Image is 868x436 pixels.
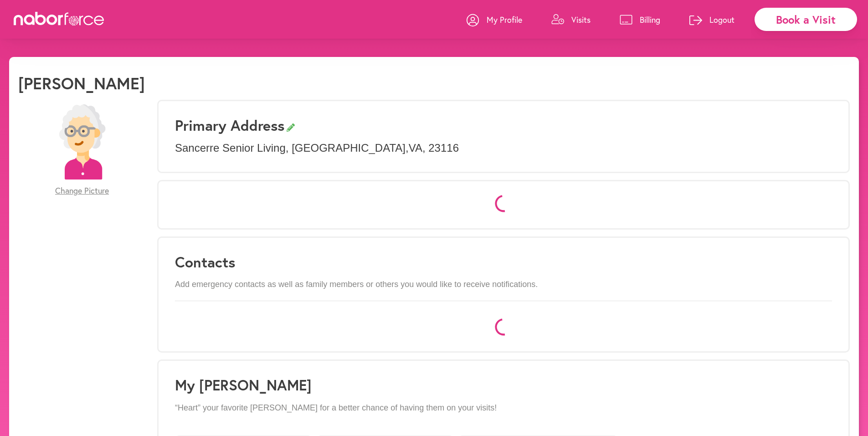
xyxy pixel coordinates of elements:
[755,8,857,31] div: Book a Visit
[18,73,145,93] h1: [PERSON_NAME]
[689,6,734,33] a: Logout
[55,186,109,196] span: Change Picture
[175,403,832,413] p: “Heart” your favorite [PERSON_NAME] for a better chance of having them on your visits!
[175,253,832,271] h3: Contacts
[175,280,832,290] p: Add emergency contacts as well as family members or others you would like to receive notifications.
[467,6,522,33] a: My Profile
[175,117,832,134] h3: Primary Address
[175,376,832,394] h1: My [PERSON_NAME]
[175,142,832,155] p: Sancerre Senior Living , [GEOGRAPHIC_DATA] , VA , 23116
[551,6,591,33] a: Visits
[709,14,734,25] p: Logout
[640,14,660,25] p: Billing
[620,6,660,33] a: Billing
[571,14,591,25] p: Visits
[45,104,120,180] img: efc20bcf08b0dac87679abea64c1faab.png
[487,14,522,25] p: My Profile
